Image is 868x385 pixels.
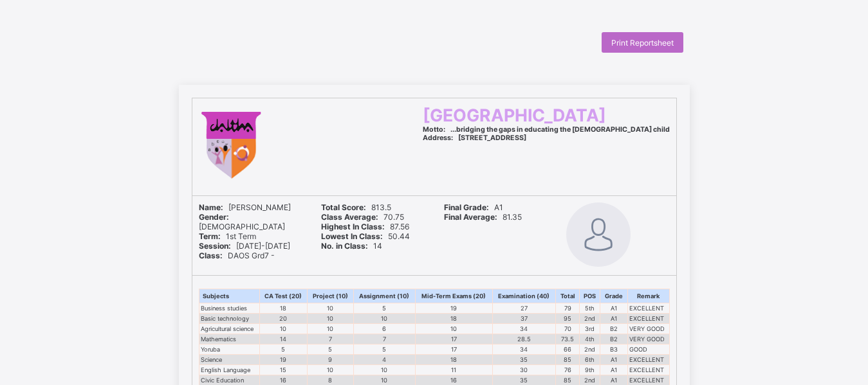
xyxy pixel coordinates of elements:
[308,364,353,375] td: 10
[199,375,259,385] td: Civic Education
[423,125,670,134] span: ...bridging the gaps in educating the [DEMOGRAPHIC_DATA] child
[259,289,308,303] th: CA Test (20)
[579,375,600,385] td: 2nd
[199,303,259,313] td: Business studies
[415,354,492,364] td: 18
[353,334,415,344] td: 7
[444,202,503,212] span: A1
[199,344,259,354] td: Yoruba
[259,364,308,375] td: 15
[308,323,353,334] td: 10
[579,364,600,375] td: 9th
[308,303,353,313] td: 10
[199,212,229,222] b: Gender:
[423,105,606,125] span: [GEOGRAPHIC_DATA]
[199,289,259,303] th: Subjects
[423,134,453,142] b: Address:
[556,323,580,334] td: 70
[321,202,391,212] span: 813.5
[600,354,627,364] td: A1
[308,313,353,323] td: 10
[259,354,308,364] td: 19
[579,323,600,334] td: 3rd
[353,289,415,303] th: Assignment (10)
[556,344,580,354] td: 66
[321,202,366,212] b: Total Score:
[444,212,522,222] span: 81.35
[444,202,489,212] b: Final Grade:
[415,303,492,313] td: 19
[308,334,353,344] td: 7
[492,289,555,303] th: Examination (40)
[556,375,580,385] td: 85
[600,364,627,375] td: A1
[199,231,256,241] span: 1st Term
[308,289,353,303] th: Project (10)
[627,303,669,313] td: EXCELLENT
[600,375,627,385] td: A1
[353,313,415,323] td: 10
[492,375,555,385] td: 35
[600,289,627,303] th: Grade
[259,334,308,344] td: 14
[600,344,627,354] td: B3
[199,251,223,260] b: Class:
[556,364,580,375] td: 76
[199,364,259,375] td: English Language
[492,354,555,364] td: 35
[415,334,492,344] td: 17
[579,354,600,364] td: 6th
[556,303,580,313] td: 79
[627,334,669,344] td: VERY GOOD
[415,313,492,323] td: 18
[321,241,368,251] b: No. in Class:
[353,354,415,364] td: 4
[259,344,308,354] td: 5
[492,313,555,323] td: 37
[415,375,492,385] td: 16
[259,375,308,385] td: 16
[579,289,600,303] th: POS
[627,344,669,354] td: GOOD
[321,231,383,241] b: Lowest In Class:
[308,375,353,385] td: 8
[627,375,669,385] td: EXCELLENT
[444,212,497,222] b: Final Average:
[259,323,308,334] td: 10
[579,303,600,313] td: 5th
[199,323,259,334] td: Agricultural science
[353,323,415,334] td: 6
[600,303,627,313] td: A1
[579,313,600,323] td: 2nd
[199,313,259,323] td: Basic technology
[492,334,555,344] td: 28.5
[259,313,308,323] td: 20
[353,303,415,313] td: 5
[199,251,275,260] span: DAOS Grd7 -
[627,323,669,334] td: VERY GOOD
[199,202,223,212] b: Name:
[199,354,259,364] td: Science
[199,202,291,212] span: [PERSON_NAME]
[492,303,555,313] td: 27
[415,344,492,354] td: 17
[423,134,526,142] span: [STREET_ADDRESS]
[556,354,580,364] td: 85
[199,334,259,344] td: Mathematics
[415,289,492,303] th: Mid-Term Exams (20)
[423,125,445,134] b: Motto:
[321,231,410,241] span: 50.44
[556,334,580,344] td: 73.5
[199,231,221,241] b: Term:
[627,354,669,364] td: EXCELLENT
[353,364,415,375] td: 10
[321,222,409,231] span: 87.56
[321,241,382,251] span: 14
[627,289,669,303] th: Remark
[556,313,580,323] td: 95
[353,344,415,354] td: 5
[199,212,285,231] span: [DEMOGRAPHIC_DATA]
[556,289,580,303] th: Total
[259,303,308,313] td: 18
[321,212,404,222] span: 70.75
